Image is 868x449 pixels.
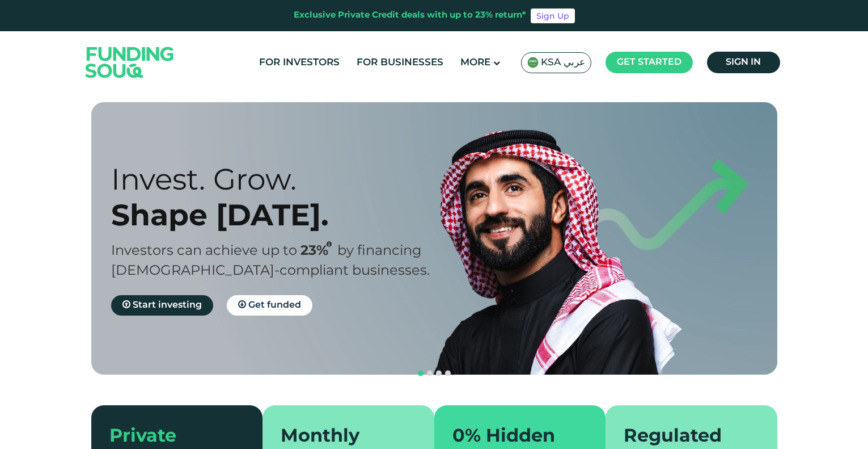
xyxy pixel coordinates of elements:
i: 23% IRR (expected) ~ 15% Net yield (expected) [327,241,332,247]
span: Sign in [726,58,761,66]
button: navigation [416,369,425,378]
div: Shape [DATE]. [111,197,454,233]
button: navigation [443,369,452,378]
button: navigation [434,369,443,378]
button: navigation [425,369,434,378]
div: Invest. Grow. [111,161,454,197]
a: Sign Up [531,9,575,23]
a: Start investing [111,295,213,316]
img: Logo [74,33,185,91]
a: For Investors [256,53,342,72]
span: Get started [617,58,681,66]
span: More [460,58,490,68]
span: 23% [300,245,337,258]
a: Sign in [707,52,780,73]
span: KSA عربي [541,56,585,69]
span: Get funded [248,301,301,309]
span: Start investing [133,301,202,309]
span: Investors can achieve up to [111,245,297,258]
a: For Businesses [354,53,446,72]
div: Exclusive Private Credit deals with up to 23% return* [294,9,526,22]
a: Get funded [227,295,312,316]
img: SA Flag [527,57,539,68]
